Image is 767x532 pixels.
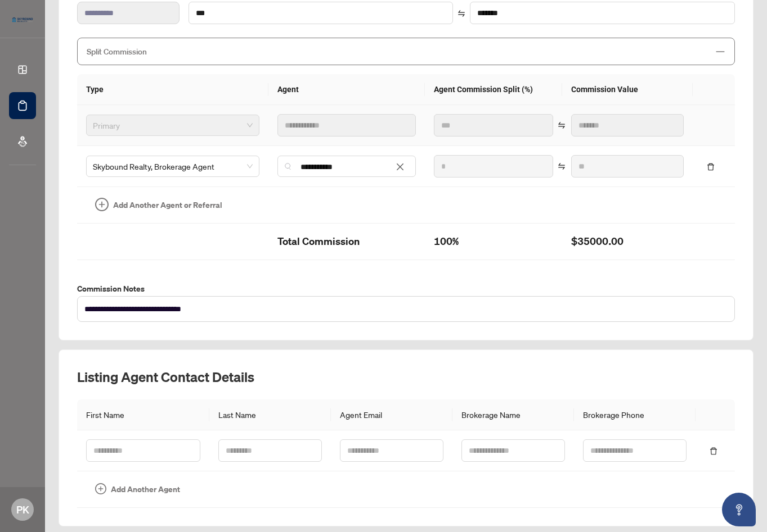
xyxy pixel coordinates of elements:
h2: Listing Agent Contact Details [77,368,735,386]
img: search_icon [285,163,291,170]
h2: $35000.00 [571,233,684,251]
span: plus-circle [95,198,109,211]
span: delete [707,163,715,171]
label: Commission Notes [77,283,735,295]
button: Add Another Agent or Referral [86,196,231,214]
span: Primary [93,117,253,134]
th: Agent Email [331,399,452,430]
span: swap [558,121,566,129]
div: Split Commission [77,38,735,65]
h2: Total Commission [277,233,416,251]
span: plus-circle [95,483,106,494]
span: Skybound Realty, Brokerage Agent [93,158,253,175]
span: close [396,162,405,171]
h2: 100% [434,233,553,251]
th: Last Name [209,399,331,430]
th: Type [77,74,268,105]
th: Agent Commission Split (%) [425,74,562,105]
th: Commission Value [562,74,693,105]
button: Add Another Agent [86,480,189,498]
span: Add Another Agent [111,483,180,495]
button: Open asap [722,493,756,526]
span: minus [715,47,725,57]
th: First Name [77,399,209,430]
img: logo [9,14,36,25]
th: Brokerage Name [452,399,574,430]
th: Agent [268,74,425,105]
span: PK [16,502,29,517]
th: Brokerage Phone [574,399,696,430]
span: delete [710,447,717,455]
span: swap [457,10,465,17]
span: Add Another Agent or Referral [113,199,222,211]
span: swap [558,162,566,170]
span: Split Commission [87,47,147,57]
